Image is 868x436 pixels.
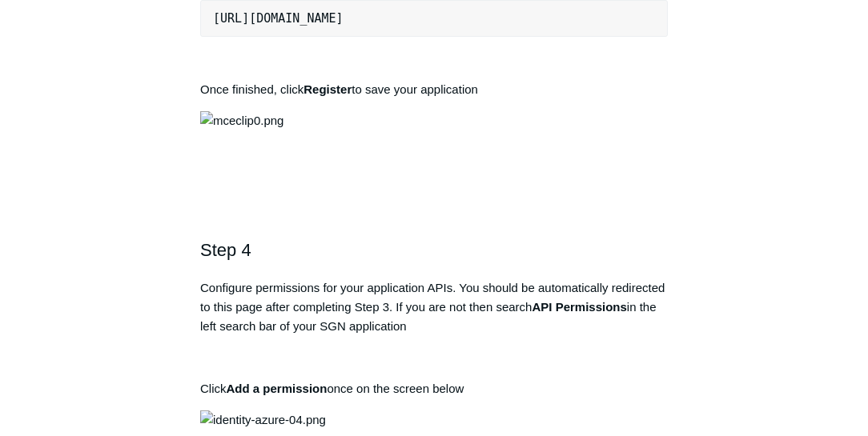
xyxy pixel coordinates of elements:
strong: Add a permission [227,382,328,395]
img: identity-azure-04.png [200,410,326,430]
p: Click once on the screen below [200,379,668,398]
h2: Step 4 [200,236,668,264]
p: Once finished, click to save your application [200,80,668,99]
p: Configure permissions for your application APIs. You should be automatically redirected to this p... [200,278,668,336]
strong: Register [303,82,352,96]
strong: API Permissions [532,300,626,314]
img: mceclip0.png [200,111,283,130]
